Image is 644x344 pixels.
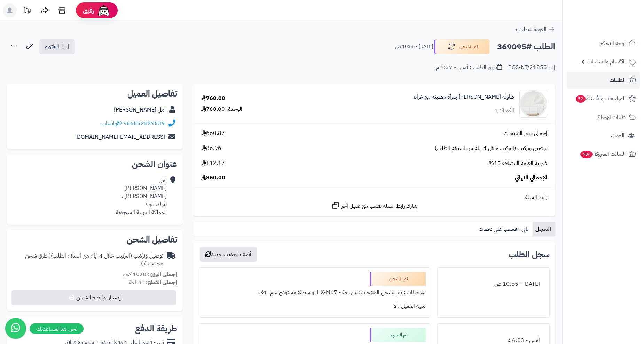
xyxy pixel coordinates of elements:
h2: تفاصيل الشحن [13,236,177,244]
a: امل [PERSON_NAME] [114,106,166,114]
span: ( طرق شحن مخصصة ) [25,252,163,268]
span: الطلبات [610,75,626,85]
a: تحديثات المنصة [18,3,36,19]
span: العودة للطلبات [516,25,547,33]
h2: عنوان الشحن [13,160,177,168]
small: [DATE] - 10:55 ص [395,43,433,50]
a: واتساب [101,119,122,128]
div: امل [PERSON_NAME] [PERSON_NAME] ، تبوك، تبوك المملكة العربية السعودية [116,176,167,216]
a: طاولة [PERSON_NAME] بمرآة مضيئة مع خزانة [413,93,514,101]
span: ضريبة القيمة المضافة 15% [489,159,547,167]
button: إصدار بوليصة الشحن [11,290,176,305]
strong: إجمالي الوزن: [148,270,177,278]
div: [DATE] - 10:55 ص [442,277,545,291]
span: إجمالي سعر المنتجات [504,129,547,137]
img: 1753514452-1-90x90.jpg [520,90,547,118]
a: العودة للطلبات [516,25,555,33]
div: ملاحظات : تم الشحن المنتجات: تسريحة - HX-M67 بواسطة: مستودع عام ارفف [203,286,426,299]
div: تنبيه العميل : لا [203,299,426,313]
div: تاريخ الطلب : أمس - 1:37 م [436,63,502,71]
span: 52 [575,95,586,103]
div: تم التجهيز [370,328,426,342]
span: 660.87 [201,129,225,137]
a: [EMAIL_ADDRESS][DOMAIN_NAME] [75,133,165,141]
small: 1 قطعة [129,278,177,286]
strong: إجمالي القطع: [146,278,177,286]
a: تابي : قسمها على دفعات [476,222,533,236]
span: الإجمالي النهائي [515,174,547,182]
span: 112.17 [201,159,225,167]
div: POS-NT/21855 [508,63,555,72]
span: الأقسام والمنتجات [587,57,626,67]
div: تم الشحن [370,272,426,286]
span: 86.96 [201,144,221,152]
span: 484 [580,150,593,159]
div: رابط السلة [196,193,552,201]
span: رفيق [83,6,94,15]
img: logo-2.png [597,9,637,24]
div: الكمية: 1 [495,107,514,115]
a: طلبات الإرجاع [567,109,640,125]
button: تم الشحن [434,39,490,54]
button: أضف تحديث جديد [200,247,257,262]
small: 10.00 كجم [122,270,177,278]
span: السلات المتروكة [580,149,626,159]
a: السلات المتروكة484 [567,146,640,162]
a: المراجعات والأسئلة52 [567,90,640,107]
h2: الطلب #369095 [497,40,555,54]
a: العملاء [567,127,640,144]
a: الفاتورة [39,39,75,54]
h2: طريقة الدفع [135,324,177,333]
a: لوحة التحكم [567,35,640,52]
a: 966552829539 [123,119,165,128]
div: 760.00 [201,94,225,102]
span: المراجعات والأسئلة [575,94,626,104]
h2: تفاصيل العميل [13,90,177,98]
span: توصيل وتركيب (التركيب خلال 4 ايام من استلام الطلب) [435,144,547,152]
span: شارك رابط السلة نفسها مع عميل آخر [341,202,417,210]
a: الطلبات [567,72,640,89]
span: الفاتورة [45,43,59,51]
h3: سجل الطلب [508,250,550,259]
span: لوحة التحكم [600,38,626,48]
span: طلبات الإرجاع [597,112,626,122]
span: 860.00 [201,174,225,182]
div: الوحدة: 760.00 [201,105,242,113]
a: شارك رابط السلة نفسها مع عميل آخر [331,201,417,210]
span: العملاء [611,131,625,140]
div: توصيل وتركيب (التركيب خلال 4 ايام من استلام الطلب) [13,252,163,268]
img: ai-face.png [97,3,111,17]
a: السجل [533,222,555,236]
